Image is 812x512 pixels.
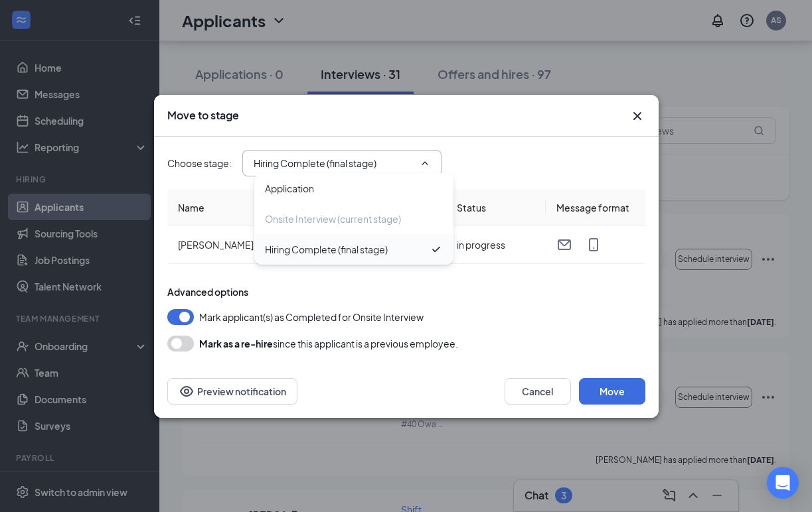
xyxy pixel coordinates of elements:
th: Status [446,190,546,226]
div: Hiring Complete (final stage) [265,242,388,257]
div: Advanced options [167,285,645,298]
button: Cancel [505,378,571,405]
th: Name [167,190,446,226]
svg: MobileSms [586,237,602,253]
span: Choose stage : [167,156,232,170]
th: Message format [546,190,645,226]
td: in progress [446,226,546,264]
button: Close [629,108,645,124]
svg: ChevronUp [420,158,430,168]
svg: Email [556,237,572,253]
svg: Eye [179,383,195,399]
div: since this applicant is a previous employee. [199,336,458,352]
span: [PERSON_NAME] [178,239,254,251]
div: Application [265,181,314,196]
svg: Cross [629,108,645,124]
b: Mark as a re-hire [199,338,273,350]
button: Move [579,378,645,405]
div: Onsite Interview (current stage) [265,212,401,226]
svg: Checkmark [430,243,443,256]
h3: Move to stage [167,108,239,123]
span: Mark applicant(s) as Completed for Onsite Interview [199,309,424,325]
button: Preview notificationEye [167,378,297,405]
div: Open Intercom Messenger [767,467,799,499]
